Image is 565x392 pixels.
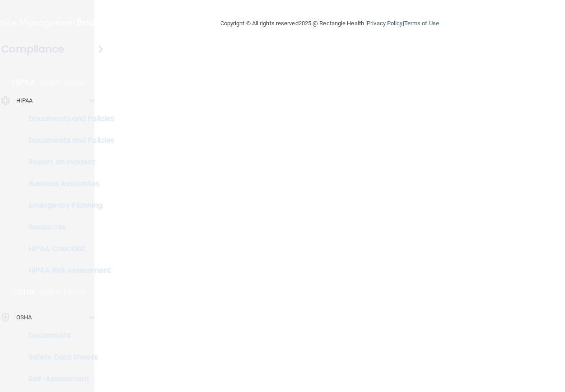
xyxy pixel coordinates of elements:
[6,374,129,383] p: Self-Assessment
[16,312,32,323] p: OSHA
[12,77,35,88] p: HIPAA
[6,179,129,188] p: Business Associates
[39,287,87,298] p: Learn More!
[40,77,88,88] p: Learn More!
[6,331,129,340] p: Documents
[12,287,35,298] p: OSHA
[165,9,495,38] div: Copyright © All rights reserved 2025 @ Rectangle Health | |
[6,244,129,253] p: HIPAA Checklist
[404,20,439,27] a: Terms of Use
[6,266,129,275] p: HIPAA Risk Assessment
[6,223,129,232] p: Resources
[6,136,129,145] p: Documents and Policies
[1,43,64,56] h4: Compliance
[6,158,129,167] p: Report an Incident
[367,20,402,27] a: Privacy Policy
[6,353,129,362] p: Safety Data Sheets
[16,95,33,106] p: HIPAA
[6,114,129,123] p: Documents and Policies
[6,201,129,210] p: Emergency Planning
